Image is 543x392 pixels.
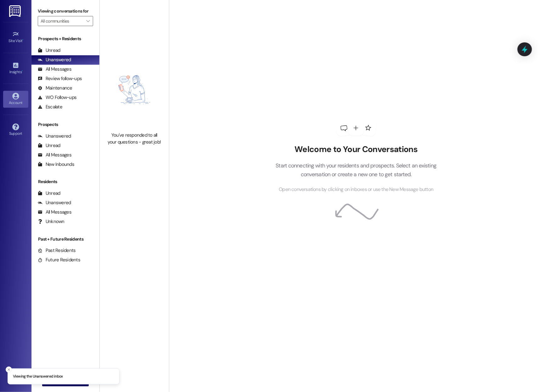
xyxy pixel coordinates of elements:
div: Past Residents [38,247,76,254]
div: Prospects + Residents [31,35,99,42]
div: Future Residents [38,257,80,263]
div: Maintenance [38,85,72,91]
div: You've responded to all your questions - great job! [107,132,162,145]
div: New Inbounds [38,161,74,168]
a: Site Visit • [3,29,28,46]
p: Start connecting with your residents and prospects. Select an existing conversation or create a n... [266,161,446,179]
span: Open conversations by clicking on inboxes or use the New Message button [279,186,433,193]
label: Viewing conversations for [38,6,93,16]
div: Unanswered [38,199,71,206]
div: Unknown [38,218,64,225]
a: Account [3,91,28,108]
input: All communities [41,16,83,26]
h2: Welcome to Your Conversations [266,144,446,155]
div: All Messages [38,209,71,215]
span: • [22,69,23,73]
div: Review follow-ups [38,75,82,82]
a: Insights • [3,60,28,77]
div: Residents [31,178,99,185]
img: ResiDesk Logo [9,5,22,17]
div: All Messages [38,152,71,158]
div: Past + Future Residents [31,236,99,242]
img: empty-state [107,51,162,129]
button: Close toast [6,367,12,373]
p: Viewing the Unanswered inbox [13,374,63,379]
div: Unanswered [38,57,71,63]
div: Unanswered [38,133,71,139]
a: Support [3,122,28,139]
div: Unread [38,47,60,54]
i:  [86,19,90,24]
div: All Messages [38,66,71,73]
div: Escalate [38,104,62,110]
div: Unread [38,190,60,197]
span: • [23,38,24,42]
div: Unread [38,142,60,149]
div: Prospects [31,121,99,128]
div: WO Follow-ups [38,94,76,101]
